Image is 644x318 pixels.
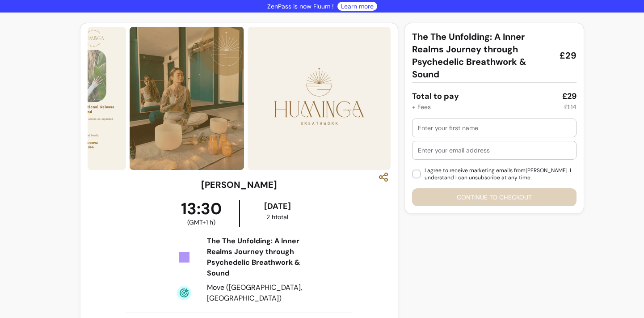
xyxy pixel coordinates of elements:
[418,146,571,155] input: Enter your email address
[267,2,334,11] p: ZenPass is now Fluum !
[130,27,244,170] img: https://d3pz9znudhj10h.cloudfront.net/571f2dfd-105f-4c17-ba3a-510d5505fa71
[242,200,313,212] div: [DATE]
[341,2,374,11] a: Learn more
[201,178,277,191] h3: [PERSON_NAME]
[187,218,215,227] span: ( GMT+1 h )
[207,282,313,304] div: Move ([GEOGRAPHIC_DATA], [GEOGRAPHIC_DATA])
[242,212,313,221] div: 2 h total
[560,49,577,62] span: £29
[418,123,571,132] input: Enter your first name
[164,200,239,227] div: 13:30
[562,90,577,102] div: £29
[412,30,552,81] span: The The Unfolding: A Inner Realms Journey through Psychedelic Breathwork & Sound
[177,250,191,264] img: Tickets Icon
[412,102,431,111] div: + Fees
[248,27,391,170] img: https://d3pz9znudhj10h.cloudfront.net/5fa61efd-cd4b-494d-85ad-dc567087816b
[412,90,459,102] div: Total to pay
[564,102,577,111] div: £1.14
[207,236,313,279] div: The The Unfolding: A Inner Realms Journey through Psychedelic Breathwork & Sound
